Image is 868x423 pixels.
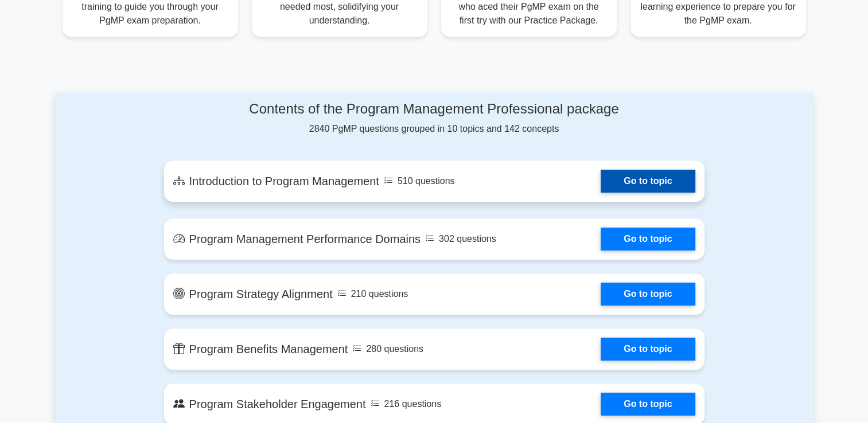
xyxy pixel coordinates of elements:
h4: Contents of the Program Management Professional package [164,101,704,117]
a: Go to topic [601,338,695,361]
a: Go to topic [601,393,695,416]
a: Go to topic [601,228,695,250]
div: 2840 PgMP questions grouped in 10 topics and 142 concepts [164,101,704,136]
a: Go to topic [601,170,695,193]
a: Go to topic [601,283,695,305]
